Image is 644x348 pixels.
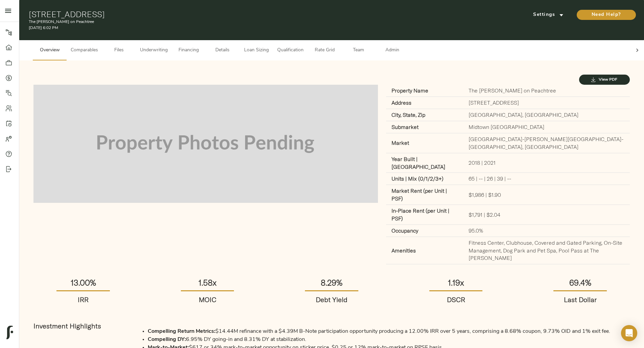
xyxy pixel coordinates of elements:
strong: Compelling Return Metrics: [148,329,215,334]
td: [GEOGRAPHIC_DATA], [GEOGRAPHIC_DATA] [463,109,630,121]
span: Qualification [277,46,304,55]
td: The [PERSON_NAME] on Peachtree [463,85,630,97]
span: Team [345,46,371,55]
span: Files [106,46,132,55]
th: Property Name [386,85,463,97]
span: View PDF [586,76,623,83]
strong: 13.00% [71,277,96,288]
strong: MOIC [199,295,216,304]
td: Fitness Center, Clubhouse, Covered and Gated Parking, On-Site Management, Dog Park and Pet Spa, P... [463,237,630,264]
strong: 1.19x [448,277,464,288]
td: 2018 | 2021 [463,153,630,173]
span: Rate Grid [312,46,337,55]
strong: 69.4% [569,277,591,288]
p: The [PERSON_NAME] on Peachtree [29,19,433,25]
span: Comparables [71,46,98,55]
button: Settings [523,10,574,20]
span: Admin [379,46,405,55]
th: Market [386,133,463,153]
button: Need Help? [577,10,636,20]
span: Need Help? [583,11,629,19]
td: [GEOGRAPHIC_DATA]-[PERSON_NAME][GEOGRAPHIC_DATA]-[GEOGRAPHIC_DATA], [GEOGRAPHIC_DATA] [463,133,630,153]
strong: Debt Yield [316,295,348,304]
p: [DATE] 6:02 PM [29,25,433,31]
td: $1,791 | $2.04 [463,205,630,225]
strong: IRR [78,295,89,304]
th: In-Place Rent (per Unit | PSF) [386,205,463,225]
span: Financing [176,46,201,55]
span: Details [210,46,235,55]
th: Market Rent (per Unit | PSF) [386,185,463,205]
th: Year Built | [GEOGRAPHIC_DATA] [386,153,463,173]
td: 95.0% [463,224,630,237]
strong: Last Dollar [564,295,597,304]
strong: DSCR [447,295,465,304]
td: Midtown [GEOGRAPHIC_DATA] [463,121,630,133]
th: Units | Mix (0/1/2/3+) [386,173,463,185]
strong: Investment Highlights [33,322,101,330]
th: City, State, Zip [386,109,463,121]
div: Open Intercom Messenger [621,325,637,341]
button: View PDF [579,75,630,85]
img: logo [6,326,13,339]
span: Underwriting [140,46,168,55]
th: Amenities [386,237,463,264]
strong: 8.29% [321,277,342,288]
span: Overview [37,46,63,55]
li: 6.95% DY going-in and 8.31% DY at stabilization. [148,336,630,344]
td: [STREET_ADDRESS] [463,97,630,109]
span: Loan Sizing [243,46,269,55]
th: Occupancy [386,224,463,237]
th: Address [386,97,463,109]
h1: [STREET_ADDRESS] [29,9,433,19]
td: 65 | -- | 26 | 39 | -- [463,173,630,185]
strong: 1.58x [198,277,217,288]
table: asset overview [386,85,630,264]
li: $14.44M refinance with a $4.39M B-Note participation opportunity producing a 12.00% IRR over 5 ye... [148,327,630,336]
span: Settings [530,11,567,19]
img: no_image_available [33,85,378,203]
th: Submarket [386,121,463,133]
strong: Compelling DY: [148,337,186,342]
td: $1,986 | $1.90 [463,185,630,205]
